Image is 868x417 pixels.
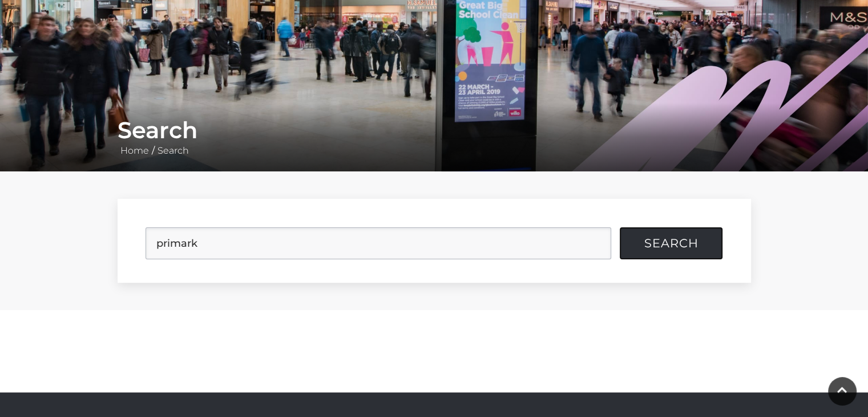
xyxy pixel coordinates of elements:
button: Search [620,227,722,259]
a: Search [155,145,192,156]
a: Home [118,145,152,156]
div: / [109,117,760,158]
span: Search [644,238,699,249]
input: Search Site [146,227,611,259]
h1: Search [118,117,751,144]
